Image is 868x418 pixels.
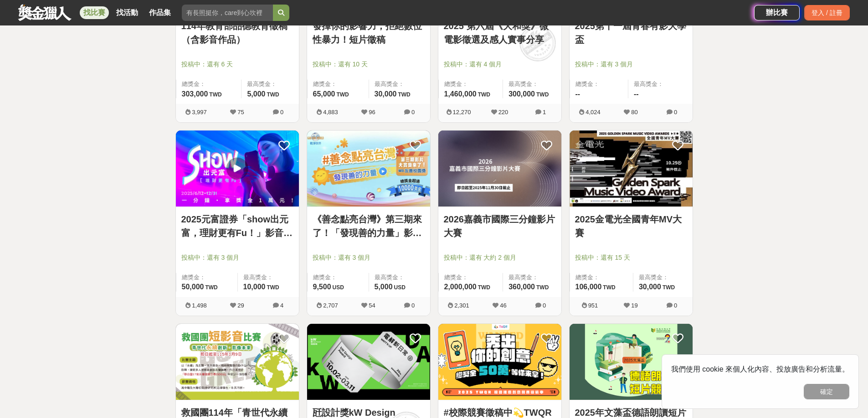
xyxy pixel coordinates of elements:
span: 65,000 [313,90,335,98]
span: 總獎金： [444,80,498,89]
span: TWD [478,91,490,98]
span: 投稿中：還有 15 天 [575,253,687,262]
span: 2,707 [323,302,338,309]
span: 0 [674,302,677,309]
span: TWD [663,284,675,291]
a: 2025 第六屆《大和獎》微電影徵選及感人實事分享 [444,19,556,46]
span: 30,000 [375,90,397,98]
a: Cover Image [307,324,430,400]
a: Cover Image [176,324,299,400]
img: Cover Image [570,324,693,400]
span: 最高獎金： [508,80,555,89]
span: 最高獎金： [634,80,687,89]
span: TWD [336,91,349,98]
a: 作品集 [145,6,175,19]
span: 2,301 [454,302,469,309]
span: 最高獎金： [243,273,293,282]
span: 75 [237,109,244,116]
span: 0 [280,109,283,116]
span: 投稿中：還有 3 個月 [313,253,425,262]
span: 投稿中：還有 6 天 [181,60,293,69]
span: 總獎金： [444,273,498,282]
span: 最高獎金： [247,80,293,89]
span: TWD [267,284,279,291]
span: 總獎金： [575,80,623,89]
span: 2,000,000 [444,283,477,291]
span: 12,270 [453,109,471,116]
span: 80 [631,109,637,116]
span: 50,000 [182,283,204,291]
a: 發揮你的影響力，拒絕數位性暴力！短片徵稿 [313,19,425,46]
span: 54 [369,302,375,309]
div: 登入 / 註冊 [804,5,850,20]
span: 總獎金： [182,273,232,282]
span: USD [333,284,344,291]
span: TWD [536,91,549,98]
span: 我們使用 cookie 來個人化內容、投放廣告和分析流量。 [671,365,849,373]
span: 總獎金： [313,80,363,89]
span: 1,460,000 [444,90,477,98]
span: -- [575,90,580,98]
span: 1,498 [192,302,207,309]
a: 辦比賽 [754,5,800,20]
span: -- [634,90,639,98]
span: TWD [267,91,279,98]
span: 9,500 [313,283,331,291]
span: 投稿中：還有 大約 2 個月 [444,253,556,262]
span: 10,000 [243,283,266,291]
span: 5,000 [247,90,265,98]
span: 30,000 [639,283,661,291]
span: 4,024 [586,109,601,116]
img: Cover Image [307,324,430,400]
img: Cover Image [176,324,299,400]
img: Cover Image [438,324,561,400]
span: 0 [411,109,415,116]
span: 總獎金： [575,273,627,282]
input: 有長照挺你，care到心坎裡！青春出手，拍出照顧 影音徵件活動 [182,5,273,21]
span: 投稿中：還有 3 個月 [575,60,687,69]
span: TWD [398,91,410,98]
span: 1 [543,109,546,116]
span: 投稿中：還有 10 天 [313,60,425,69]
span: 0 [411,302,415,309]
span: 19 [631,302,637,309]
a: 2025金電光全國青年MV大賽 [575,212,687,240]
span: USD [394,284,406,291]
span: 4 [280,302,283,309]
span: 46 [500,302,506,309]
span: 最高獎金： [639,273,687,282]
span: 220 [498,109,508,116]
span: 最高獎金： [508,273,555,282]
span: TWD [536,284,549,291]
span: 投稿中：還有 3 個月 [181,253,293,262]
span: 106,000 [575,283,602,291]
a: 2025第十一屆青春有影大學盃 [575,19,687,46]
span: 29 [237,302,244,309]
a: Cover Image [176,131,299,207]
a: Cover Image [570,324,693,400]
span: TWD [209,91,221,98]
a: 114年教育部品德教育徵稿（含影音作品） [181,19,293,46]
span: TWD [478,284,490,291]
span: 300,000 [508,90,535,98]
img: Cover Image [307,131,430,206]
a: 《善念點亮台灣》第三期來了！「發現善的⼒量」影片創作⼤賞獎 [313,212,425,240]
span: 303,000 [182,90,208,98]
span: 最高獎金： [375,80,425,89]
span: 最高獎金： [375,273,425,282]
span: 5,000 [375,283,393,291]
span: 投稿中：還有 4 個月 [444,60,556,69]
span: 951 [588,302,598,309]
a: 2026嘉義市國際三分鐘影片大賽 [444,212,556,240]
img: Cover Image [438,131,561,206]
span: 總獎金： [182,80,236,89]
span: 3,997 [192,109,207,116]
a: 2025元富證券「show出元富，理財更有Fu！」影音競賽活動 [181,212,293,240]
span: 360,000 [508,283,535,291]
span: TWD [205,284,217,291]
img: Cover Image [570,131,693,206]
a: Cover Image [438,324,561,400]
span: 0 [674,109,677,116]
